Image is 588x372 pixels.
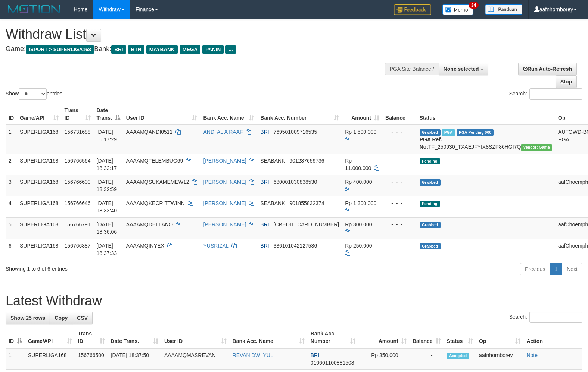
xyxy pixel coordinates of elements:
span: [DATE] 18:33:40 [97,200,117,214]
td: SUPERLIGA168 [17,175,62,196]
div: - - - [385,178,414,186]
div: - - - [385,221,414,228]
a: Copy [50,312,72,324]
span: SEABANK [260,158,285,164]
span: Grabbed [420,129,441,136]
span: Copy [55,315,68,321]
div: - - - [385,128,414,136]
td: 6 [6,239,17,260]
span: CSV [77,315,88,321]
th: User ID: activate to sort column ascending [123,104,200,125]
td: aafnhornborey [476,348,523,370]
td: SUPERLIGA168 [17,217,62,239]
span: 34 [469,2,479,9]
span: MAYBANK [146,45,178,54]
td: 3 [6,175,17,196]
td: SUPERLIGA168 [17,125,62,154]
span: AAAAMQINYEX [126,243,164,249]
a: 1 [550,263,562,275]
span: Rp 1.300.000 [345,200,376,206]
th: Amount: activate to sort column ascending [358,327,409,348]
button: None selected [439,63,488,75]
td: 156766500 [75,348,108,370]
span: Pending [420,201,440,207]
span: Copy 901287659736 to clipboard [289,158,324,164]
h1: Withdraw List [6,27,385,42]
span: Rp 400.000 [345,179,372,185]
b: PGA Ref. No: [420,136,442,150]
span: SEABANK [260,200,285,206]
a: Next [562,263,582,275]
label: Search: [509,88,582,100]
th: Action [523,327,582,348]
span: Pending [420,158,440,164]
a: CSV [72,312,93,324]
span: BRI [260,243,269,249]
span: AAAAMQKECRITTWINN [126,200,185,206]
th: ID [6,104,17,125]
span: [DATE] 06:17:29 [97,129,117,142]
th: User ID: activate to sort column ascending [161,327,230,348]
th: Trans ID: activate to sort column ascending [62,104,94,125]
div: PGA Site Balance / [385,63,439,75]
span: Copy 010601100881508 to clipboard [311,360,354,366]
span: AAAAMQSUKAMEMEW12 [126,179,189,185]
label: Show entries [6,88,62,100]
a: YUSRIZAL [203,243,228,249]
th: Trans ID: activate to sort column ascending [75,327,108,348]
img: Button%20Memo.svg [442,4,474,15]
a: Show 25 rows [6,312,50,324]
a: Run Auto-Refresh [518,63,577,75]
a: Note [526,352,538,358]
span: BRI [260,129,269,135]
span: ISPORT > SUPERLIGA168 [26,45,94,54]
span: Show 25 rows [10,315,45,321]
img: Feedback.jpg [394,4,431,15]
span: Grabbed [420,179,441,186]
th: Bank Acc. Name: activate to sort column ascending [230,327,308,348]
span: Copy 336101042127536 to clipboard [273,243,317,249]
th: Bank Acc. Number: activate to sort column ascending [257,104,342,125]
th: Bank Acc. Number: activate to sort column ascending [308,327,359,348]
td: SUPERLIGA168 [25,348,75,370]
a: [PERSON_NAME] [203,200,246,206]
span: Copy 769501009716535 to clipboard [273,129,317,135]
a: ANDI AL A RAAF [203,129,243,135]
td: SUPERLIGA168 [17,196,62,217]
td: SUPERLIGA168 [17,239,62,260]
span: 156766600 [65,179,91,185]
span: 156766791 [65,221,91,227]
span: AAAAMQDELLANO [126,221,173,227]
th: Status [417,104,555,125]
span: [DATE] 18:36:06 [97,221,117,235]
td: 2 [6,154,17,175]
td: SUPERLIGA168 [17,154,62,175]
th: Game/API: activate to sort column ascending [17,104,62,125]
a: [PERSON_NAME] [203,158,246,164]
span: PGA Pending [457,129,494,136]
span: Rp 250.000 [345,243,372,249]
span: Grabbed [420,222,441,228]
span: Rp 11.000.000 [345,158,371,171]
img: MOTION_logo.png [6,4,62,15]
span: Copy 164901022747530 to clipboard [273,221,339,227]
th: Date Trans.: activate to sort column descending [94,104,123,125]
div: Showing 1 to 6 of 6 entries [6,262,239,272]
td: TF_250930_TXAEJFYIX8SZP86HGI7Q [417,125,555,154]
span: Copy 901855832374 to clipboard [289,200,324,206]
th: Date Trans.: activate to sort column ascending [108,327,161,348]
span: Vendor URL: https://trx31.1velocity.biz [521,144,552,151]
span: MEGA [180,45,201,54]
label: Search: [509,312,582,323]
span: Grabbed [420,243,441,249]
div: - - - [385,157,414,164]
span: Rp 1.500.000 [345,129,376,135]
span: Copy 680001030838530 to clipboard [273,179,317,185]
div: - - - [385,242,414,249]
h1: Latest Withdraw [6,293,582,308]
span: BTN [128,45,144,54]
th: Amount: activate to sort column ascending [342,104,382,125]
th: Game/API: activate to sort column ascending [25,327,75,348]
th: Status: activate to sort column ascending [444,327,476,348]
td: 5 [6,217,17,239]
